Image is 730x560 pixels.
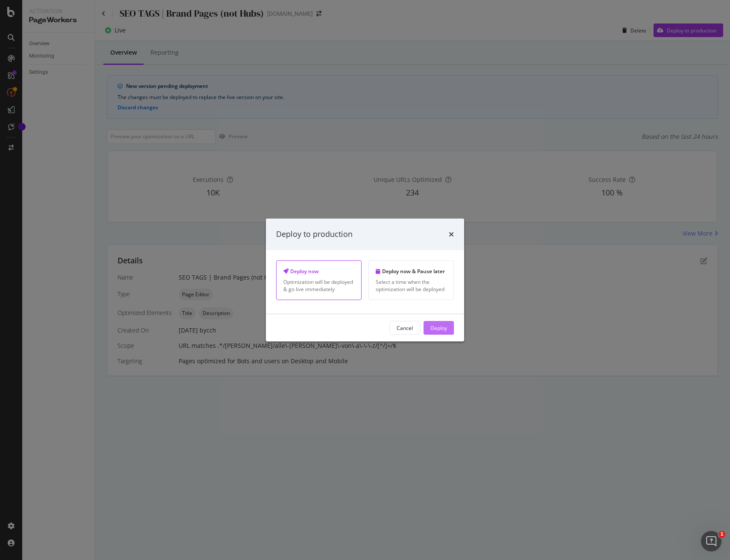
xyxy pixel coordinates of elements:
[376,268,447,275] div: Deploy now & Pause later
[276,229,353,240] div: Deploy to production
[424,321,454,335] button: Deploy
[449,229,454,240] div: times
[283,278,354,293] div: Optimization will be deployed & go live immediately
[283,268,354,275] div: Deploy now
[397,324,413,331] div: Cancel
[266,219,464,341] div: modal
[701,531,721,551] iframe: Intercom live chat
[389,321,420,335] button: Cancel
[430,324,447,331] div: Deploy
[718,531,725,538] span: 1
[376,278,447,293] div: Select a time when the optimization will be deployed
